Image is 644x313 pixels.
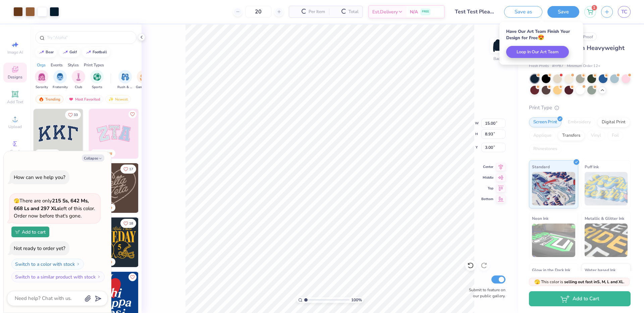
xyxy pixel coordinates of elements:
img: Add to cart [15,230,20,234]
img: most_fav.gif [68,97,74,102]
span: Metallic & Glitter Ink [585,215,624,222]
img: trend_line.gif [86,50,91,54]
span: 18 [129,222,133,225]
span: Upload [8,124,22,129]
span: Top [481,186,493,191]
span: Water based Ink [585,266,615,273]
div: golf [69,50,77,54]
a: TC [618,6,631,18]
button: Like [65,110,81,119]
div: Orgs [37,62,46,68]
input: – – [245,6,271,18]
button: Add to Cart [529,291,631,306]
img: ead2b24a-117b-4488-9b34-c08fd5176a7b [138,163,188,213]
img: Switch to a similar product with stock [97,275,101,279]
strong: 215 Ss, 642 Ms, 668 Ls and 297 XLs [14,197,89,212]
label: Submit to feature on our public gallery. [465,287,505,299]
img: Metallic & Glitter Ink [585,224,628,257]
div: filter for Club [72,70,85,90]
img: Switch to a color with stock [76,262,80,266]
input: Untitled Design [450,5,499,18]
div: Applique [529,131,556,141]
span: Middle [481,175,493,180]
img: 3b9aba4f-e317-4aa7-a679-c95a879539bd [34,109,83,159]
div: Styles [68,62,79,68]
button: filter button [117,70,133,90]
button: Switch to a color with stock [11,259,84,269]
button: Loop In Our Art Team [506,46,569,58]
span: 17 [129,168,133,171]
span: Club [75,85,82,90]
img: Club Image [75,73,82,81]
span: There are only left of this color. Order now before that's gone. [14,197,95,219]
img: Sports Image [93,73,101,81]
button: Like [128,110,137,118]
img: Fraternity Image [56,73,64,81]
span: Greek [10,149,20,154]
button: bear [35,47,57,57]
span: Puff Ink [585,163,599,170]
div: Print Type [529,104,631,112]
img: trending.gif [39,97,44,102]
span: Total [348,8,359,15]
span: This color is . [534,279,625,285]
img: Newest.gif [108,97,114,102]
img: Game Day Image [140,73,148,81]
input: Try "Alpha" [46,34,132,41]
img: Back [491,39,504,52]
div: Embroidery [563,117,595,127]
span: Image AI [7,50,23,55]
img: b8819b5f-dd70-42f8-b218-32dd770f7b03 [89,217,139,267]
img: trend_line.gif [63,50,68,54]
span: 🫣 [534,279,540,285]
div: How can we help you? [14,174,65,181]
img: Rush & Bid Image [121,73,129,81]
div: Trending [36,95,63,103]
button: filter button [35,70,48,90]
span: FREE [422,9,429,14]
button: Like [120,165,136,174]
div: Not ready to order yet? [14,245,65,252]
img: Neon Ink [532,224,575,257]
img: edfb13fc-0e43-44eb-bea2-bf7fc0dd67f9 [83,109,132,159]
button: Add to cart [11,227,49,237]
button: Like [128,273,137,281]
div: filter for Game Day [136,70,151,90]
button: filter button [72,70,85,90]
img: 2b704b5a-84f6-4980-8295-53d958423ff9 [138,217,188,267]
span: Center [481,165,493,169]
div: filter for Fraternity [53,70,68,90]
div: Vinyl [587,131,605,141]
span: 😍 [538,34,544,41]
div: Events [51,62,63,68]
div: Screen Print [529,117,561,127]
span: Per Item [309,8,325,15]
span: 🫣 [14,198,19,204]
button: football [82,47,110,57]
div: Most Favorited [65,95,103,103]
button: Collapse [82,154,104,162]
button: Save [547,6,579,18]
span: N/A [410,8,418,15]
span: Neon Ink [532,215,548,222]
span: Fraternity [53,85,68,90]
img: Sorority Image [38,73,46,81]
div: football [93,50,107,54]
strong: selling out fast in S, M, L and XL [564,279,624,285]
div: Foil [607,131,623,141]
button: Like [120,219,136,228]
span: Rush & Bid [117,85,133,90]
button: filter button [53,70,68,90]
img: Standard [532,172,575,205]
span: Bottom [481,197,493,201]
span: Sports [92,85,102,90]
img: 12710c6a-dcc0-49ce-8688-7fe8d5f96fe2 [89,163,139,213]
div: Have Our Art Team Finish Your Design for Free [506,28,577,41]
img: 9980f5e8-e6a1-4b4a-8839-2b0e9349023c [89,109,139,159]
span: 33 [74,113,78,117]
div: bear [46,50,54,54]
img: 5ee11766-d822-42f5-ad4e-763472bf8dcf [138,109,188,159]
div: Rhinestones [529,144,561,154]
span: Glow in the Dark Ink [532,266,570,273]
span: Game Day [136,85,151,90]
